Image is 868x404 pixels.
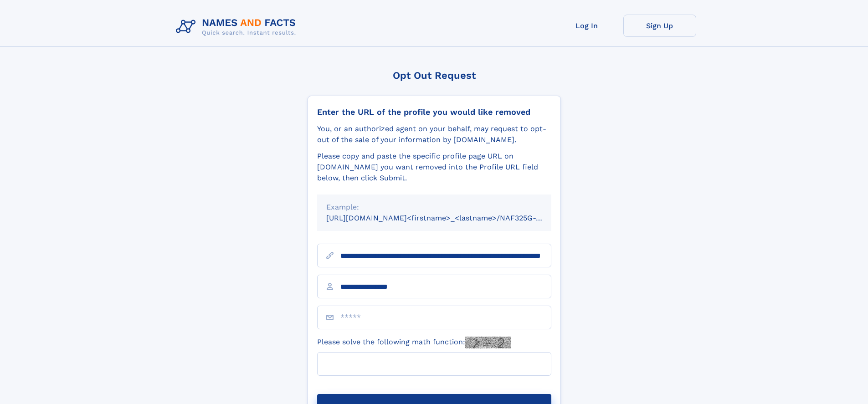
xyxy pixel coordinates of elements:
[317,151,551,184] div: Please copy and paste the specific profile page URL on [DOMAIN_NAME] you want removed into the Pr...
[550,15,623,37] a: Log In
[308,70,561,81] div: Opt Out Request
[172,15,303,39] img: Logo Names and Facts
[623,15,696,37] a: Sign Up
[317,337,511,348] label: Please solve the following math function:
[326,202,542,213] div: Example:
[317,123,551,145] div: You, or an authorized agent on your behalf, may request to opt-out of the sale of your informatio...
[317,107,551,117] div: Enter the URL of the profile you would like removed
[326,214,569,222] small: [URL][DOMAIN_NAME]<firstname>_<lastname>/NAF325G-xxxxxxxx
